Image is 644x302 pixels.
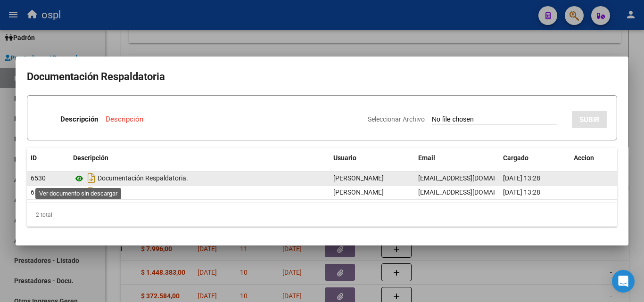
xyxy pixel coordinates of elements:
[579,115,600,124] span: SUBIR
[27,203,617,227] div: 2 total
[73,154,108,162] span: Descripción
[333,154,356,162] span: Usuario
[69,148,330,168] datatable-header-cell: Descripción
[418,154,435,162] span: Email
[73,185,326,200] div: Detalle.
[503,188,540,196] span: [DATE] 13:28
[418,188,523,196] span: [EMAIL_ADDRESS][DOMAIN_NAME]
[60,114,98,125] p: Descripción
[85,171,98,186] i: Descargar documento
[31,174,46,182] span: 6530
[572,111,607,128] button: SUBIR
[574,154,594,162] span: Accion
[333,188,384,196] span: [PERSON_NAME]
[503,174,540,182] span: [DATE] 13:28
[27,148,69,168] datatable-header-cell: ID
[333,174,384,182] span: [PERSON_NAME]
[73,171,326,186] div: Documentación Respaldatoria.
[414,148,499,168] datatable-header-cell: Email
[330,148,414,168] datatable-header-cell: Usuario
[368,115,425,123] span: Seleccionar Archivo
[612,270,635,293] div: Open Intercom Messenger
[570,148,617,168] datatable-header-cell: Accion
[85,185,98,200] i: Descargar documento
[418,174,523,182] span: [EMAIL_ADDRESS][DOMAIN_NAME]
[31,188,46,196] span: 6529
[27,68,617,86] h2: Documentación Respaldatoria
[499,148,570,168] datatable-header-cell: Cargado
[503,154,528,162] span: Cargado
[31,154,37,162] span: ID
